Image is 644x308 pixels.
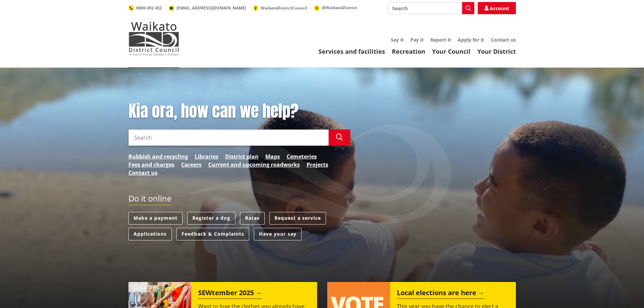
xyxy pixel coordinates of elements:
img: Waikato District Council - Te Kaunihera aa Takiwaa o Waikato [128,22,179,55]
span: 0800 492 452 [136,5,162,11]
a: Contact us [128,169,158,177]
span: @WaikatoDistrict [322,5,357,10]
a: Applications [128,228,172,240]
a: @WaikatoDistrict [314,5,357,10]
a: Account [478,2,516,14]
h2: Local elections are here [397,289,484,299]
a: Register a dog [187,212,235,224]
a: [EMAIL_ADDRESS][DOMAIN_NAME] [169,5,246,11]
a: Current and upcoming roadworks [208,161,300,169]
a: Recreation [392,47,425,55]
a: Projects [307,161,328,169]
a: Maps [265,152,280,161]
a: Make a payment [128,212,183,224]
a: Your Council [432,47,471,55]
input: Search input [388,2,474,14]
a: Fees and charges [128,161,174,169]
a: Careers [181,161,201,169]
a: Libraries [195,152,218,161]
a: Rubbish and recycling [128,152,188,161]
a: Request a service [269,212,326,224]
a: Report it [430,37,451,43]
span: WaikatoDistrictCouncil [261,5,307,11]
h2: SEWtember 2025 [198,289,262,299]
span: [EMAIL_ADDRESS][DOMAIN_NAME] [176,5,246,11]
a: Have your say [254,228,302,240]
a: Say it [391,37,404,43]
a: Cemeteries [287,152,317,161]
h1: Kia ora, how can we help? [128,101,350,121]
a: 0800 492 452 [128,5,162,11]
input: Search input [128,129,329,146]
a: Apply for it [458,37,484,43]
a: Pay it [410,37,424,43]
a: Rates [240,212,265,224]
a: Feedback & Complaints [176,228,249,240]
h2: Do it online [128,194,171,206]
a: Your District [477,47,516,55]
a: WaikatoDistrictCouncil [253,5,307,11]
a: Contact us [491,37,516,43]
a: District plan [225,152,259,161]
a: Services and facilities [318,47,385,55]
